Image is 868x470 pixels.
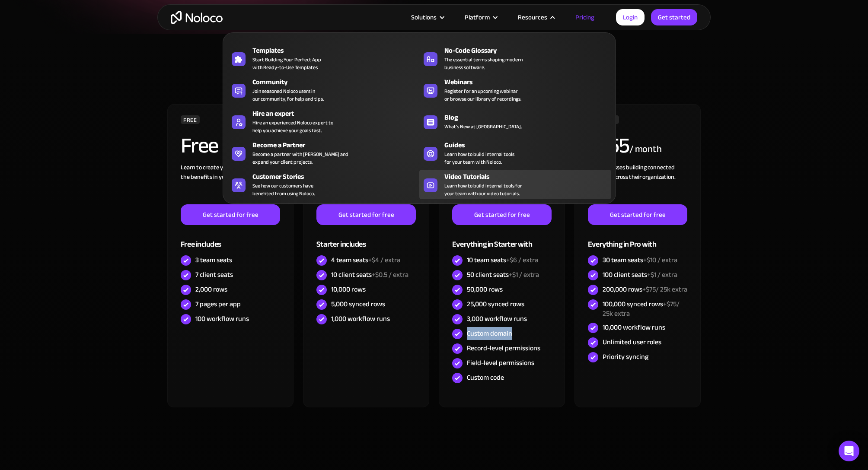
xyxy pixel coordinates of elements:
div: 7 client seats [195,270,233,279]
div: Learn to create your first app and see the benefits in your team ‍ [181,163,280,204]
a: Video TutorialsLearn how to build internal tools foryour team with our video tutorials. [419,170,611,199]
div: Solutions [400,12,454,23]
div: FREE [181,115,200,124]
div: Community [252,77,423,87]
div: 30 team seats [603,255,677,265]
div: 2,000 rows [195,285,227,294]
a: Get started for free [588,204,687,225]
div: Templates [252,45,423,56]
div: 100,000 synced rows [603,299,687,318]
a: Customer StoriesSee how our customers havebenefited from using Noloco. [227,170,419,199]
a: No-Code GlossaryThe essential terms shaping modernbusiness software. [419,44,611,73]
span: Learn how to build internal tools for your team with Noloco. [444,150,514,166]
span: +$10 / extra [643,254,677,267]
div: Platform [465,12,490,23]
div: Priority syncing [603,352,648,362]
nav: Resources [223,20,616,204]
span: +$1 / extra [509,268,539,281]
a: Get started [651,9,697,25]
span: Learn how to build internal tools for your team with our video tutorials. [444,182,522,197]
div: 1,000 workflow runs [331,314,390,324]
h2: Free [181,135,218,156]
div: Resources [507,12,565,23]
div: 50 client seats [467,270,539,279]
span: Register for an upcoming webinar or browse our library of recordings. [444,87,521,103]
a: Pricing [565,12,605,23]
a: Get started for free [452,204,552,225]
a: CommunityJoin seasoned Noloco users inour community, for help and tips. [227,75,419,105]
div: CHOOSE YOUR PLAN [166,43,702,64]
div: 25,000 synced rows [467,299,524,309]
div: 50,000 rows [467,285,503,294]
div: 4 team seats [331,255,400,265]
div: 7 pages per app [195,299,241,309]
div: 3,000 workflow runs [467,314,527,324]
span: What's New at [GEOGRAPHIC_DATA]. [444,123,522,130]
div: Guides [444,140,615,150]
div: Everything in Starter with [452,225,552,253]
a: TemplatesStart Building Your Perfect Appwith Ready-to-Use Templates [227,44,419,73]
div: 200,000 rows [603,285,687,294]
a: home [171,11,223,24]
div: 10,000 workflow runs [603,323,665,332]
div: 3 team seats [195,255,232,265]
div: Unlimited user roles [603,337,661,347]
span: The essential terms shaping modern business software. [444,56,523,71]
div: Custom domain [467,329,512,338]
div: 10,000 rows [331,285,366,294]
div: Become a partner with [PERSON_NAME] and expand your client projects. [252,150,348,166]
div: 100 workflow runs [195,314,249,324]
div: Hire an expert [252,108,423,119]
span: +$4 / extra [368,254,400,267]
div: Webinars [444,77,615,87]
a: Get started for free [181,204,280,225]
div: For businesses building connected solutions across their organization. ‍ [588,163,687,204]
div: Custom code [467,373,504,382]
div: 5,000 synced rows [331,299,385,309]
div: Platform [454,12,507,23]
span: Start Building Your Perfect App with Ready-to-Use Templates [252,56,321,71]
a: Get started for free [316,204,416,225]
div: Record-level permissions [467,343,540,353]
span: +$1 / extra [647,268,677,281]
div: 10 client seats [331,270,408,279]
div: Blog [444,112,615,123]
div: Free includes [181,225,280,253]
span: +$75/ 25k extra [642,283,687,296]
a: WebinarsRegister for an upcoming webinaror browse our library of recordings. [419,75,611,105]
div: Customer Stories [252,171,423,182]
a: GuidesLearn how to build internal toolsfor your team with Noloco. [419,138,611,168]
span: See how our customers have benefited from using Noloco. [252,182,315,197]
a: Hire an expertHire an experienced Noloco expert tohelp you achieve your goals fast. [227,107,419,136]
h2: 255 [588,135,629,156]
div: Hire an experienced Noloco expert to help you achieve your goals fast. [252,119,333,134]
a: Login [616,9,645,25]
span: Join seasoned Noloco users in our community, for help and tips. [252,87,324,103]
a: Become a PartnerBecome a partner with [PERSON_NAME] andexpand your client projects. [227,138,419,168]
div: Video Tutorials [444,171,615,182]
span: +$6 / extra [506,254,538,267]
div: No-Code Glossary [444,45,615,56]
div: / month [629,143,662,156]
div: 10 team seats [467,255,538,265]
span: +$0.5 / extra [372,268,408,281]
span: +$75/ 25k extra [603,298,680,320]
div: 100 client seats [603,270,677,279]
div: Everything in Pro with [588,225,687,253]
div: Resources [518,12,547,23]
div: Open Intercom Messenger [839,441,859,461]
div: Become a Partner [252,140,423,150]
div: Starter includes [316,225,416,253]
div: Solutions [411,12,437,23]
div: Field-level permissions [467,358,534,368]
a: BlogWhat's New at [GEOGRAPHIC_DATA]. [419,107,611,136]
